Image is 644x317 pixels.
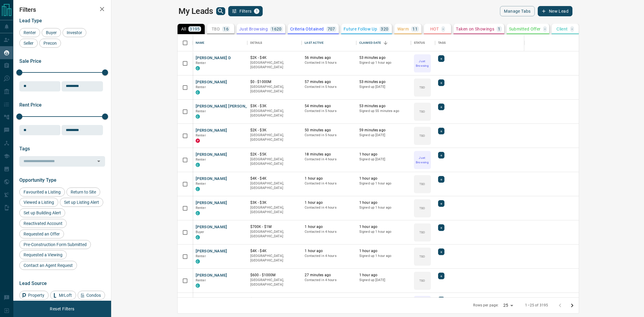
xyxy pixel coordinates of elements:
[440,56,442,62] span: +
[440,152,442,158] span: +
[419,206,425,210] p: TBD
[250,297,299,302] p: $---
[544,27,546,31] p: -
[359,205,408,210] p: Signed up 1 hour ago
[212,27,220,31] p: TBD
[19,208,65,217] div: Set up Building Alert
[60,198,103,207] div: Set up Listing Alert
[438,224,444,231] div: +
[556,27,568,31] p: Client
[359,273,408,278] p: 1 hour ago
[21,242,89,247] span: Pre-Construction Form Submitted
[419,182,425,186] p: TBD
[250,181,299,191] p: [GEOGRAPHIC_DATA], [GEOGRAPHIC_DATA]
[21,190,63,194] span: Favourited a Listing
[359,79,408,85] p: 53 minutes ago
[196,158,206,162] span: Renter
[419,278,425,283] p: TBD
[419,254,425,259] p: TBD
[305,181,353,186] p: Contacted in 4 hours
[359,109,408,114] p: Signed up 55 minutes ago
[411,34,435,51] div: Status
[250,55,299,60] p: $2K - $4K
[415,59,430,68] p: Just Browsing
[196,206,206,210] span: Renter
[305,104,353,109] p: 54 minutes ago
[305,133,353,138] p: Contacted in 5 hours
[21,210,63,215] span: Set up Building Alert
[419,85,425,90] p: TBD
[19,240,91,249] div: Pre-Construction Form Submitted
[250,278,299,287] p: [GEOGRAPHIC_DATA], [GEOGRAPHIC_DATA]
[196,139,200,143] div: property.ca
[196,259,200,264] div: condos.ca
[196,152,227,158] button: [PERSON_NAME]
[359,176,408,181] p: 1 hour ago
[359,34,381,51] div: Claimed Date
[440,128,442,134] span: +
[196,61,206,65] span: Renter
[290,27,324,31] p: Criteria Obtained
[78,291,105,300] div: Condos
[95,157,103,165] button: Open
[19,177,56,183] span: Opportunity Type
[19,250,67,259] div: Requested a Viewing
[190,27,200,31] p: 3195
[438,273,444,279] div: +
[255,9,259,13] span: 1
[193,34,247,51] div: Name
[239,27,268,31] p: Just Browsing
[21,221,65,226] span: Reactivated Account
[305,55,353,60] p: 56 minutes ago
[430,27,439,31] p: HOT
[305,229,353,234] p: Contacted in 4 hours
[359,229,408,234] p: Signed up 1 hour ago
[19,187,65,197] div: Favourited a Listing
[21,200,56,205] span: Viewed a Listing
[572,27,573,31] p: -
[84,293,103,298] span: Condos
[359,133,408,138] p: Signed up [DATE]
[196,163,200,167] div: condos.ca
[57,293,74,298] span: MrLoft
[19,261,77,270] div: Contact an Agent Request
[21,252,65,257] span: Requested a Viewing
[19,146,30,152] span: Tags
[440,273,442,279] span: +
[196,182,206,186] span: Renter
[500,6,534,16] button: Manage Tabs
[19,58,41,64] span: Sale Price
[19,280,47,286] span: Lead Source
[305,297,353,302] p: 2 hours ago
[250,128,299,133] p: $2K - $3K
[196,104,260,109] button: [PERSON_NAME] [PERSON_NAME]
[250,79,299,85] p: $0 - $1000M
[250,34,262,51] div: Details
[19,18,42,24] span: Lead Type
[305,34,323,51] div: Last Active
[305,248,353,254] p: 1 hour ago
[216,7,225,15] button: search button
[359,128,408,133] p: 59 minutes ago
[250,109,299,118] p: [GEOGRAPHIC_DATA], [GEOGRAPHIC_DATA]
[19,28,40,37] div: Renter
[69,190,98,194] span: Return to Site
[196,278,206,282] span: Renter
[196,230,204,234] span: Buyer
[42,28,61,37] div: Buyer
[39,39,61,48] div: Precon
[62,28,86,37] div: Investor
[498,27,500,31] p: 1
[359,85,408,89] p: Signed up [DATE]
[359,248,408,254] p: 1 hour ago
[65,30,84,35] span: Investor
[19,102,42,108] span: Rent Price
[305,278,353,283] p: Contacted in 4 hours
[305,273,353,278] p: 27 minutes ago
[21,263,75,268] span: Contact an Agent Request
[21,232,62,236] span: Requested an Offer
[438,55,444,62] div: +
[305,85,353,89] p: Contacted in 5 hours
[250,273,299,278] p: $600 - $1000M
[397,27,409,31] p: Warm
